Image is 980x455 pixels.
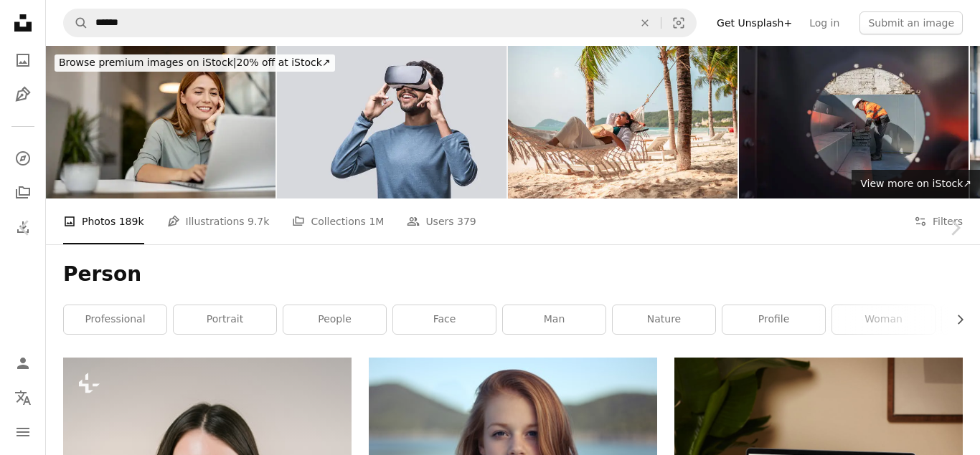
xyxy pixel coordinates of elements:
[503,305,606,334] a: man
[407,198,476,244] a: Users 379
[46,46,275,198] img: Smiling Woman Working Remotely on Laptop in Modern Workspace
[292,198,384,244] a: Collections 1M
[914,198,963,244] button: Filters
[63,262,963,287] h1: Person
[860,178,971,189] span: View more on iStock ↗
[9,80,37,109] a: Illustrations
[739,46,969,198] img: Engineer Inspects Swimming Pool Structure on Construction Site
[457,214,476,229] span: 379
[174,305,276,334] a: portrait
[9,383,37,412] button: Language
[248,214,269,229] span: 9.7k
[277,46,507,198] img: Young man experiencing virtual reality eyeglasses headset
[59,57,331,68] span: 20% off at iStock ↗
[9,144,37,173] a: Explore
[859,11,963,34] button: Submit an image
[801,11,848,34] a: Log in
[930,159,980,297] a: Next
[9,349,37,378] a: Log in / Sign up
[629,9,661,37] button: Clear
[722,305,825,334] a: profile
[46,46,344,80] a: Browse premium images on iStock|20% off at iStock↗
[283,305,386,334] a: people
[852,170,980,198] a: View more on iStock↗
[708,11,801,34] a: Get Unsplash+
[167,198,270,244] a: Illustrations 9.7k
[832,305,935,334] a: woman
[64,305,166,334] a: professional
[661,9,696,37] button: Visual search
[393,305,496,334] a: face
[613,305,715,334] a: nature
[369,214,384,229] span: 1M
[63,9,697,37] form: Find visuals sitewide
[9,46,37,75] a: Photos
[64,9,88,37] button: Search Unsplash
[508,46,738,198] img: Relaxed Hispanic Woman Enjoying Beachside Hammock
[9,418,37,446] button: Menu
[947,305,963,334] button: scroll list to the right
[59,57,236,68] span: Browse premium images on iStock |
